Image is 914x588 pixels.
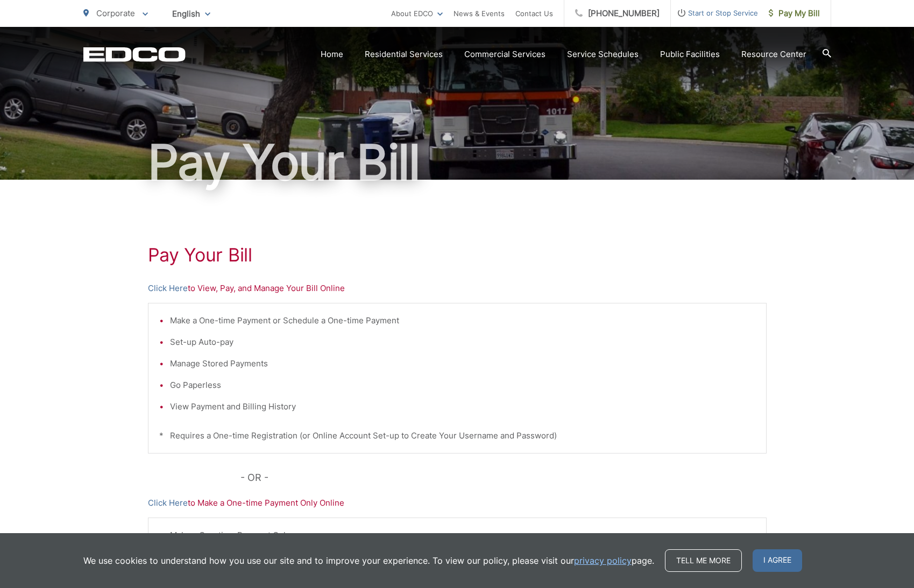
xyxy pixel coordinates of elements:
[148,282,188,295] a: Click Here
[240,470,767,486] p: - OR -
[148,244,767,266] h1: Pay Your Bill
[753,549,802,572] span: I agree
[170,314,755,327] li: Make a One-time Payment or Schedule a One-time Payment
[515,7,553,20] a: Contact Us
[148,497,188,509] a: Click Here
[567,48,639,61] a: Service Schedules
[83,554,654,567] p: We use cookies to understand how you use our site and to improve your experience. To view our pol...
[170,336,755,349] li: Set-up Auto-pay
[96,8,135,18] span: Corporate
[391,7,443,20] a: About EDCO
[769,7,820,20] span: Pay My Bill
[454,7,505,20] a: News & Events
[164,4,218,23] span: English
[83,47,186,62] a: EDCD logo. Return to the homepage.
[148,497,767,509] p: to Make a One-time Payment Only Online
[741,48,806,61] a: Resource Center
[170,400,755,413] li: View Payment and Billing History
[83,136,831,189] h1: Pay Your Bill
[365,48,443,61] a: Residential Services
[321,48,343,61] a: Home
[660,48,720,61] a: Public Facilities
[170,529,755,542] li: Make a One-time Payment Only
[464,48,545,61] a: Commercial Services
[574,554,632,567] a: privacy policy
[170,379,755,392] li: Go Paperless
[148,282,767,295] p: to View, Pay, and Manage Your Bill Online
[665,549,742,572] a: Tell me more
[170,357,755,370] li: Manage Stored Payments
[159,429,755,442] p: * Requires a One-time Registration (or Online Account Set-up to Create Your Username and Password)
